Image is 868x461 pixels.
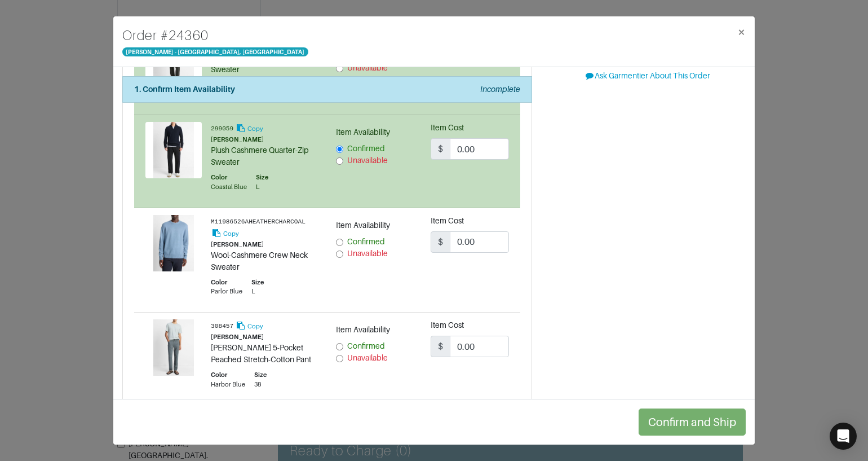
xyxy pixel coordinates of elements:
label: Item Cost [431,319,464,331]
small: Copy [247,323,263,330]
label: Item Cost [431,122,464,134]
img: Product [145,122,202,178]
button: Close [728,16,755,48]
small: 299059 [211,126,233,133]
label: Item Availability [336,126,390,138]
em: Incomplete [480,85,520,94]
div: L [251,287,264,296]
button: Copy [211,227,240,240]
div: Coastal Blue [211,182,247,192]
span: Unavailable [347,156,388,165]
input: Confirmed [336,343,343,350]
button: Copy [235,319,264,332]
div: Color [211,278,242,287]
div: Open Intercom Messenger [830,423,857,450]
div: Size [251,278,264,287]
button: Ask Garmentier About This Order [549,67,746,85]
small: Copy [223,230,239,237]
input: Unavailable [336,65,343,72]
div: Harbor Blue [211,380,245,389]
label: Item Availability [336,219,390,231]
div: Color [211,173,247,182]
span: Confirmed [347,237,385,246]
h4: Order # 24360 [122,25,308,46]
div: Plush Cashmere Quarter-Zip Sweater [211,144,319,168]
small: Copy [247,125,263,132]
input: Confirmed [336,239,343,246]
span: $ [431,231,450,253]
label: Item Cost [431,215,464,227]
div: Parlor Blue [211,287,242,296]
span: Unavailable [347,249,388,258]
div: [PERSON_NAME] 5-Pocket Peached Stretch-Cotton Pant [211,342,319,366]
div: [PERSON_NAME] [211,240,319,249]
small: 308457 [211,323,233,330]
button: Confirm and Ship [639,409,746,436]
div: [PERSON_NAME] [211,332,319,342]
input: Unavailable [336,251,343,258]
div: Size [254,370,267,380]
div: Wool-Cashmere Crew Neck Sweater [211,249,319,273]
span: × [737,24,746,39]
small: M11986526AHEATHERCHARCOAL [211,218,305,225]
button: Copy [235,122,264,135]
div: 38 [254,380,267,389]
div: L [256,182,268,192]
label: Item Availability [336,324,390,336]
strong: 1. Confirm Item Availability [134,85,235,94]
span: [PERSON_NAME] - [GEOGRAPHIC_DATA], [GEOGRAPHIC_DATA] [122,47,308,56]
div: Color [211,370,245,380]
span: Unavailable [347,63,388,72]
div: Size [256,173,268,182]
input: Confirmed [336,146,343,153]
div: [PERSON_NAME] [211,135,319,144]
span: $ [431,336,450,357]
input: Unavailable [336,157,343,165]
input: Unavailable [336,355,343,362]
span: Confirmed [347,341,385,350]
img: Product [145,319,202,376]
span: $ [431,138,450,160]
span: Unavailable [347,353,388,362]
img: Product [145,215,202,271]
span: Confirmed [347,144,385,153]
